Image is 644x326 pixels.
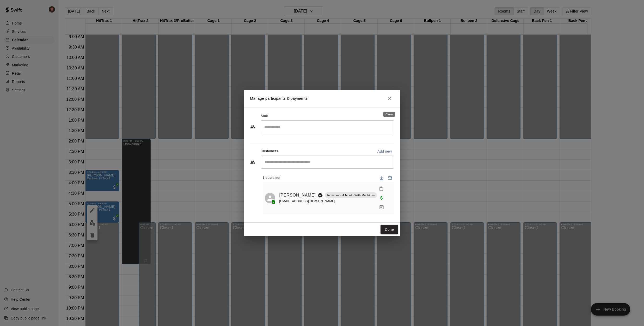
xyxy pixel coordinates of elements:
[279,199,335,203] span: [EMAIL_ADDRESS][DOMAIN_NAME]
[261,120,394,134] div: Search staff
[377,149,392,154] p: Add new
[250,96,308,101] p: Manage participants & payments
[318,193,323,198] svg: Booking Owner
[263,174,281,182] span: 1 customer
[383,112,395,117] div: Close
[250,159,255,165] svg: Customers
[279,192,316,199] a: [PERSON_NAME]
[261,112,268,120] span: Staff
[261,156,394,169] div: Start typing to search customers...
[265,193,275,203] div: Mason Wickham
[377,184,386,193] button: Mark attendance
[375,147,394,156] button: Add new
[377,195,386,200] span: Waived payment
[381,225,398,234] button: Done
[377,174,386,182] button: Download list
[386,174,394,182] button: Email participants
[377,203,386,212] button: Manage bookings & payment
[261,147,278,156] span: Customers
[385,94,394,103] button: Close
[250,124,255,129] svg: Staff
[327,193,375,198] p: Individual- 4 Month With Machines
